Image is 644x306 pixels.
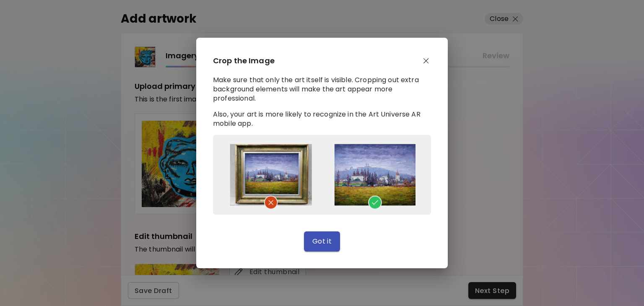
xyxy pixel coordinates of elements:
p: Also, your art is more likely to recognize in the Art Universe AR mobile app. [213,110,431,128]
button: img [421,54,431,67]
p: Make sure that only the art itself is visible. Cropping out extra background elements will make t... [213,75,431,103]
button: Got it [304,231,340,252]
img: img [423,58,429,64]
span: Got it [312,237,332,246]
h4: Crop the Image [213,54,275,67]
img: Tutorial [213,135,431,215]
